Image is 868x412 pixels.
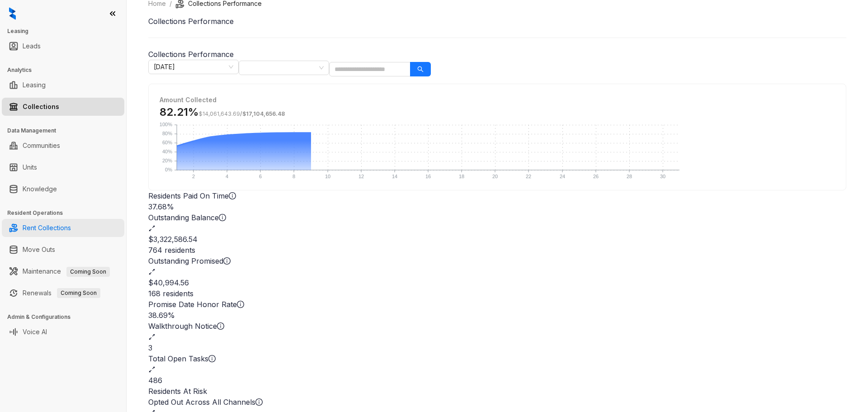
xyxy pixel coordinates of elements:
text: 40% [162,149,172,154]
a: Leads [23,37,41,55]
text: 20 [492,174,498,179]
a: Collections [23,98,59,116]
li: Maintenance [2,262,124,280]
span: Coming Soon [57,288,100,298]
text: 0% [165,167,172,172]
span: info-circle [208,355,216,362]
div: Opted Out Across All Channels [148,397,846,407]
span: expand-alt [148,268,156,275]
span: expand-alt [148,333,156,341]
div: 168 residents [148,288,846,299]
div: Outstanding Balance [148,212,846,223]
text: 14 [392,174,397,179]
li: Units [2,158,124,176]
text: 28 [627,174,632,179]
span: $14,061,643.69 [199,110,240,117]
text: 100% [160,122,172,127]
span: info-circle [223,257,231,265]
span: search [417,66,424,72]
text: 18 [459,174,464,179]
text: 20% [162,158,172,163]
a: Knowledge [23,180,57,198]
strong: Amount Collected [160,96,217,104]
li: Leads [2,37,124,55]
h2: 3 [148,342,846,353]
text: 22 [526,174,531,179]
h1: Collections Performance [148,16,846,27]
li: Leasing [2,76,124,94]
span: info-circle [219,214,226,221]
img: logo [9,7,16,20]
text: 2 [192,174,195,179]
div: Walkthrough Notice [148,321,846,331]
h2: $40,994.56 [148,277,846,288]
li: Voice AI [2,323,124,341]
span: expand-alt [148,225,156,232]
a: Leasing [23,76,46,94]
h3: Collections Performance [148,49,846,60]
h3: Residents At Risk [148,386,846,397]
span: Coming Soon [66,267,110,277]
span: info-circle [229,192,236,199]
span: expand-alt [148,366,156,373]
text: 6 [259,174,262,179]
span: info-circle [217,322,224,330]
h3: Resident Operations [7,209,126,217]
span: info-circle [255,398,263,406]
text: 24 [560,174,565,179]
div: Outstanding Promised [148,256,846,266]
li: Knowledge [2,180,124,198]
div: 764 residents [148,245,846,256]
h3: Leasing [7,27,126,35]
li: Renewals [2,284,124,302]
h3: 82.21% [160,105,835,119]
a: RenewalsComing Soon [23,284,100,302]
li: Communities [2,137,124,155]
text: 10 [325,174,330,179]
h3: Analytics [7,66,126,74]
li: Rent Collections [2,219,124,237]
text: 8 [292,174,295,179]
h2: 486 [148,375,846,386]
h2: $3,322,586.54 [148,234,846,245]
span: October 2025 [154,60,233,74]
span: $17,104,656.48 [242,110,285,117]
div: Residents Paid On Time [148,190,846,201]
span: info-circle [237,301,244,308]
text: 12 [359,174,364,179]
h2: 37.68% [148,201,846,212]
text: 26 [593,174,599,179]
h3: Admin & Configurations [7,313,126,321]
h2: 38.69% [148,310,846,321]
a: Move Outs [23,241,55,259]
div: Total Open Tasks [148,353,846,364]
li: Move Outs [2,241,124,259]
h3: Data Management [7,127,126,135]
div: Promise Date Honor Rate [148,299,846,310]
text: 60% [162,140,172,145]
a: Units [23,158,37,176]
text: 4 [226,174,228,179]
li: Collections [2,98,124,116]
a: Communities [23,137,60,155]
text: 30 [660,174,665,179]
a: Voice AI [23,323,47,341]
text: 16 [425,174,431,179]
span: / [199,110,285,117]
text: 80% [162,131,172,136]
a: Rent Collections [23,219,71,237]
